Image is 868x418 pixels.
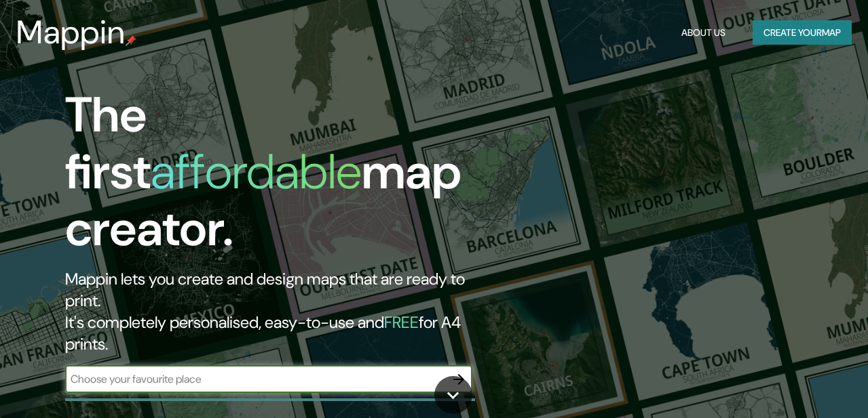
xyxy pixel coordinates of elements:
button: Create yourmap [753,20,852,45]
h5: FREE [384,312,419,333]
h1: affordable [151,140,362,203]
input: Choose your favourite place [65,371,445,387]
img: mappin-pin [126,35,136,46]
h2: Mappin lets you create and design maps that are ready to print. It's completely personalised, eas... [65,268,499,355]
button: About Us [676,20,731,45]
h3: Mappin [16,14,126,51]
h1: The first map creator. [65,87,499,268]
